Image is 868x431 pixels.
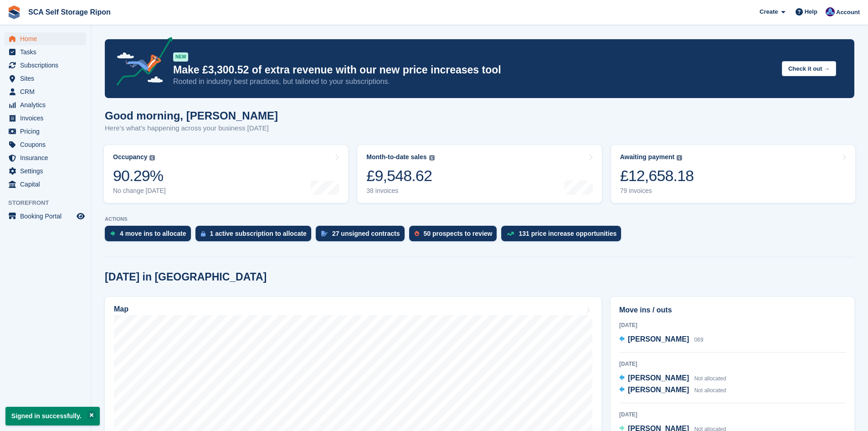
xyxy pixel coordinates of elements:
[173,52,188,62] div: NEW
[149,155,155,161] img: icon-info-grey-7440780725fd019a000dd9b08b2336e03edf1995a4989e88bcd33f0948082b44.svg
[20,112,75,125] span: Invoices
[113,187,166,195] div: No change [DATE]
[25,5,114,20] a: SCA Self Storage Ripon
[619,384,726,396] a: [PERSON_NAME] Not allocated
[429,155,435,161] img: icon-info-grey-7440780725fd019a000dd9b08b2336e03edf1995a4989e88bcd33f0948082b44.svg
[366,166,434,185] div: £9,548.62
[105,271,267,283] h2: [DATE] in [GEOGRAPHIC_DATA]
[826,7,835,16] img: Sarah Race
[357,145,601,203] a: Month-to-date sales £9,548.62 38 invoices
[20,125,75,138] span: Pricing
[8,198,91,208] span: Storefront
[620,153,675,161] div: Awaiting payment
[20,210,75,223] span: Booking Portal
[20,72,75,85] span: Sites
[694,387,726,394] span: Not allocated
[20,165,75,177] span: Settings
[105,123,278,134] p: Here's what's happening across your business [DATE]
[836,8,860,17] span: Account
[20,138,75,151] span: Coupons
[321,231,328,236] img: contract_signature_icon-13c848040528278c33f63329250d36e43548de30e8caae1d1a13099fd9432cc5.svg
[5,407,100,426] p: Signed in successfully.
[316,226,409,246] a: 27 unsigned contracts
[332,230,400,237] div: 27 unsigned contracts
[694,375,726,382] span: Not allocated
[5,32,86,45] a: menu
[628,335,689,343] span: [PERSON_NAME]
[619,410,846,419] div: [DATE]
[5,138,86,151] a: menu
[173,63,775,77] p: Make £3,300.52 of extra revenue with our new price increases tool
[113,166,166,185] div: 90.29%
[760,7,778,16] span: Create
[628,374,689,382] span: [PERSON_NAME]
[619,334,704,346] a: [PERSON_NAME] 069
[5,125,86,138] a: menu
[20,99,75,111] span: Analytics
[424,230,493,237] div: 50 prospects to review
[409,226,502,246] a: 50 prospects to review
[677,155,682,161] img: icon-info-grey-7440780725fd019a000dd9b08b2336e03edf1995a4989e88bcd33f0948082b44.svg
[5,210,86,223] a: menu
[75,211,86,222] a: Preview store
[507,232,514,236] img: price_increase_opportunities-93ffe204e8149a01c8c9dc8f82e8f89637d9d84a8eef4429ea346261dce0b2c0.svg
[620,166,694,185] div: £12,658.18
[5,99,86,111] a: menu
[501,226,626,246] a: 131 price increase opportunities
[173,77,775,87] p: Rooted in industry best practices, but tailored to your subscriptions.
[5,72,86,85] a: menu
[782,61,836,76] button: Check it out →
[20,46,75,58] span: Tasks
[519,230,616,237] div: 131 price increase opportunities
[415,231,419,236] img: prospect-51fa495bee0391a8d652442698ab0144808aea92771e9ea1ae160a38d050c398.svg
[114,305,128,313] h2: Map
[611,145,855,203] a: Awaiting payment £12,658.18 79 invoices
[5,59,86,72] a: menu
[619,373,726,384] a: [PERSON_NAME] Not allocated
[366,187,434,195] div: 38 invoices
[105,226,195,246] a: 4 move ins to allocate
[20,151,75,164] span: Insurance
[628,386,689,394] span: [PERSON_NAME]
[210,230,307,237] div: 1 active subscription to allocate
[619,305,846,316] h2: Move ins / outs
[105,216,854,222] p: ACTIONS
[113,153,147,161] div: Occupancy
[619,360,846,368] div: [DATE]
[20,32,75,45] span: Home
[195,226,316,246] a: 1 active subscription to allocate
[109,37,173,89] img: price-adjustments-announcement-icon-8257ccfd72463d97f412b2fc003d46551f7dbcb40ab6d574587a9cd5c0d94...
[20,85,75,98] span: CRM
[5,46,86,58] a: menu
[805,7,817,16] span: Help
[5,112,86,125] a: menu
[619,321,846,329] div: [DATE]
[620,187,694,195] div: 79 invoices
[105,109,278,122] h1: Good morning, [PERSON_NAME]
[20,178,75,191] span: Capital
[694,337,704,343] span: 069
[120,230,186,237] div: 4 move ins to allocate
[20,59,75,72] span: Subscriptions
[5,165,86,177] a: menu
[201,231,205,237] img: active_subscription_to_allocate_icon-d502201f5373d7db506a760aba3b589e785aa758c864c3986d89f69b8ff3...
[366,153,426,161] div: Month-to-date sales
[5,151,86,164] a: menu
[5,85,86,98] a: menu
[110,231,115,236] img: move_ins_to_allocate_icon-fdf77a2bb77ea45bf5b3d319d69a93e2d87916cf1d5bf7949dd705db3b84f3ca.svg
[104,145,348,203] a: Occupancy 90.29% No change [DATE]
[5,178,86,191] a: menu
[7,5,21,19] img: stora-icon-8386f47178a22dfd0bd8f6a31ec36ba5ce8667c1dd55bd0f319d3a0aa187defe.svg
